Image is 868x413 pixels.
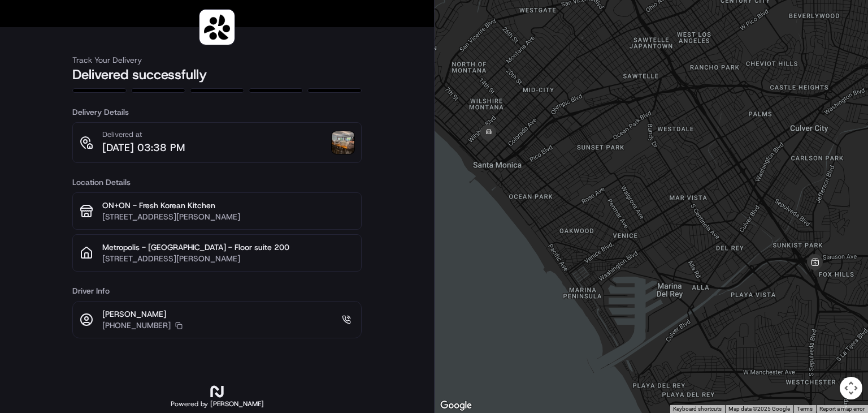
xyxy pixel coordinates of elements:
p: Delivered at [102,130,185,140]
p: Metropolis - [GEOGRAPHIC_DATA] - Floor suite 200 [102,242,354,253]
p: [STREET_ADDRESS][PERSON_NAME] [102,211,354,222]
h3: Location Details [72,177,362,188]
h3: Driver Info [72,285,362,296]
span: [PERSON_NAME] [210,399,264,408]
a: Report a map error [819,406,865,412]
a: Terms (opens in new tab) [797,406,813,412]
img: photo_proof_of_delivery image [332,131,354,154]
h2: Delivered successfully [72,66,362,84]
img: Google [437,398,475,413]
a: Open this area in Google Maps (opens a new window) [437,398,475,413]
button: Keyboard shortcuts [673,405,722,413]
img: logo-public_tracking_screen-Sharebite-1703187580717.png [202,12,232,42]
p: [DATE] 03:38 PM [102,140,185,156]
p: ON+ON - Fresh Korean Kitchen [102,200,354,211]
h2: Powered by [171,399,264,408]
span: Map data ©2025 Google [728,406,790,412]
h3: Delivery Details [72,106,362,118]
button: Map camera controls [840,377,862,399]
p: [STREET_ADDRESS][PERSON_NAME] [102,253,354,264]
p: [PHONE_NUMBER] [102,320,171,331]
h3: Track Your Delivery [72,54,362,66]
p: [PERSON_NAME] [102,308,183,320]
